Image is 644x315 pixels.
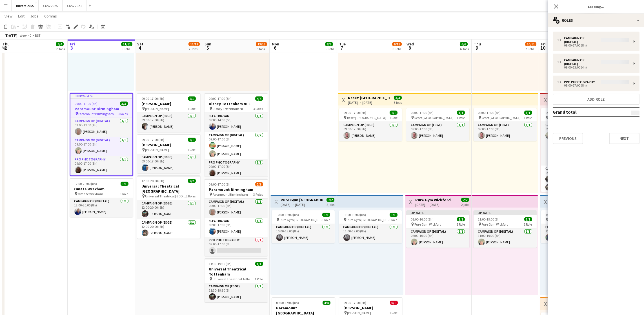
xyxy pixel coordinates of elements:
[205,179,268,256] app-job-card: 09:00-17:00 (8h)2/3Paramount Birmingham Paramount Birmingham3 RolesCampaign Op (Digital)1/109:00-...
[473,45,481,51] span: 9
[70,106,132,111] h3: Paramount Birmingham
[338,45,346,51] span: 7
[343,111,366,115] span: 09:00-17:00 (8h)
[205,113,268,132] app-card-role: Electric Van1/109:00-14:00 (5h)[PERSON_NAME]
[205,41,211,47] span: Sun
[137,93,200,132] app-job-card: 09:00-17:00 (8h)1/1[PERSON_NAME] [PERSON_NAME]1 RoleCampaign Op (Edge)1/109:00-17:00 (8h)[PERSON_...
[70,41,75,47] span: Fri
[19,33,33,38] span: Week 40
[394,100,402,105] div: 3 jobs
[272,210,335,243] app-job-card: 10:00-18:00 (8h)1/1 Pure Gym [GEOGRAPHIC_DATA]1 RoleCampaign Op (Digital)1/110:00-18:00 (8h)[PERS...
[70,156,132,175] app-card-role: Pro Photography1/109:00-17:00 (8h)[PERSON_NAME]
[70,118,132,137] app-card-role: Campaign Op (Digital)1/109:00-13:00 (4h)[PERSON_NAME]
[406,210,469,248] div: Updated08:00-16:00 (8h)1/1 Pure Gym Wickford1 RoleCampaign Op (Digital)1/108:00-16:00 (8h)[PERSON...
[411,217,434,221] span: 08:00-16:00 (8h)
[339,108,402,141] app-job-card: 09:00-17:00 (8h)1/1 Reset [GEOGRAPHIC_DATA]1 RoleCampaign Op (Edge)1/109:00-17:00 (8h)[PERSON_NAME]
[205,199,268,218] app-card-role: Campaign Op (Digital)1/109:00-17:00 (8h)[PERSON_NAME]
[255,277,263,281] span: 1 Role
[142,179,165,183] span: 12:00-20:00 (8h)
[540,45,546,51] span: 10
[553,94,639,105] button: Add role
[44,14,57,19] span: Comms
[121,47,132,51] div: 6 Jobs
[392,42,402,46] span: 9/11
[390,213,397,217] span: 1/1
[254,192,263,197] span: 3 Roles
[524,222,532,226] span: 1 Role
[74,182,97,186] span: 12:00-20:00 (8h)
[411,111,434,115] span: 09:00-17:00 (8h)
[70,186,133,191] h3: Omaze Wrexham
[339,224,402,243] app-card-role: Campaign Op (Digital)1/111:00-19:00 (8h)[PERSON_NAME]
[137,200,200,219] app-card-role: Campaign Op (Edge)1/112:00-20:00 (8h)[PERSON_NAME]
[2,12,15,20] a: View
[474,108,537,141] app-job-card: 09:00-17:00 (8h)1/1 Reset [GEOGRAPHIC_DATA]1 RoleCampaign Op (Edge)1/109:00-17:00 (8h)[PERSON_NAME]
[474,210,537,215] div: Updated
[35,33,41,38] div: BST
[30,14,39,19] span: Jobs
[137,134,200,173] app-job-card: 09:00-17:00 (8h)1/1[PERSON_NAME] [PERSON_NAME]1 RoleCampaign Op (Edge)1/109:00-17:00 (8h)[PERSON_...
[339,305,402,310] h3: [PERSON_NAME]
[327,202,334,207] div: 2 jobs
[205,258,268,302] app-job-card: 11:30-19:30 (8h)1/1Universal Theatrical Tottenham Universal Theatrical Tottenham1 RoleCampaign Op...
[78,192,103,196] span: Omaze Wrexham
[390,111,397,115] span: 1/1
[276,301,299,305] span: 09:00-17:00 (8h)
[524,111,532,115] span: 1/1
[121,182,128,186] span: 1/1
[348,100,390,105] div: [DATE] → [DATE]
[75,102,98,106] span: 09:00-17:00 (8h)
[541,224,604,243] app-card-role: Electric Van1/115:00-19:00 (4h)[PERSON_NAME]
[390,311,398,315] span: 1 Role
[205,159,268,179] app-card-role: Pro Photography1/109:00-17:00 (8h)[PERSON_NAME]
[406,45,414,51] span: 8
[205,218,268,237] app-card-role: Electric Van1/109:00-17:00 (8h)[PERSON_NAME]
[276,213,299,217] span: 10:00-18:00 (8h)
[344,301,367,305] span: 09:00-17:00 (8h)
[118,112,128,116] span: 3 Roles
[460,47,469,51] div: 6 Jobs
[28,12,41,20] a: Jobs
[56,47,65,51] div: 2 Jobs
[609,133,639,144] button: Next
[137,142,200,147] h3: [PERSON_NAME]
[482,222,509,226] span: Pure Gym Wickford
[205,237,268,256] app-card-role: Pro Photography0/109:00-17:00 (8h)
[39,0,63,11] button: Crew 2025
[541,108,604,192] app-job-card: 09:00-18:00 (9h)7/7 B & Q Various Locations5 RolesCampaign Op (Digital)1/109:00-17:00 (8h)[PERSON...
[70,94,132,98] div: In progress
[553,133,583,144] button: Previous
[280,218,322,222] span: Pure Gym [GEOGRAPHIC_DATA]
[188,42,200,46] span: 11/12
[70,178,133,217] div: 12:00-20:00 (8h)1/1Omaze Wrexham Omaze Wrexham1 RoleCampaign Op (Digital)1/112:00-20:00 (8h)[PERS...
[42,12,59,20] a: Comms
[142,96,165,101] span: 09:00-17:00 (8h)
[414,116,454,120] span: Reset [GEOGRAPHIC_DATA]
[457,111,465,115] span: 1/1
[5,14,12,19] span: View
[474,210,537,248] app-job-card: Updated11:00-19:00 (8h)1/1 Pure Gym Wickford1 RoleCampaign Op (Digital)1/111:00-19:00 (8h)[PERSON...
[188,96,196,101] span: 1/1
[406,228,469,248] app-card-role: Campaign Op (Digital)1/108:00-16:00 (8h)[PERSON_NAME]
[406,210,469,215] div: Updated
[145,107,169,111] span: [PERSON_NAME]
[205,266,268,277] h3: Universal Theatrical Tottenham
[137,219,200,239] app-card-role: Campaign Op (Edge)1/112:00-20:00 (8h)[PERSON_NAME]
[256,42,267,46] span: 13/15
[545,213,568,217] span: 15:00-19:00 (4h)
[205,93,268,177] div: 09:00-17:00 (8h)4/4Disney Tottenham NFL Disney Tottenham NFL3 RolesElectric Van1/109:00-14:00 (5h...
[474,41,481,47] span: Thu
[137,175,200,239] app-job-card: 12:00-20:00 (8h)2/2Universal Theatrical [GEOGRAPHIC_DATA] Universal Theatrical [GEOGRAPHIC_DATA]2...
[414,222,441,226] span: Pure Gym Wickford
[394,96,402,100] span: 3/3
[482,116,521,120] span: Reset [GEOGRAPHIC_DATA]
[121,42,132,46] span: 11/11
[339,210,402,243] app-job-card: 11:00-19:00 (8h)1/1 Pure Gym [GEOGRAPHIC_DATA]1 RoleCampaign Op (Digital)1/111:00-19:00 (8h)[PERS...
[189,47,199,51] div: 7 Jobs
[70,93,133,176] app-job-card: In progress09:00-17:00 (8h)3/3Paramount Birmingham Paramount Birmingham3 RolesCampaign Op (Digita...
